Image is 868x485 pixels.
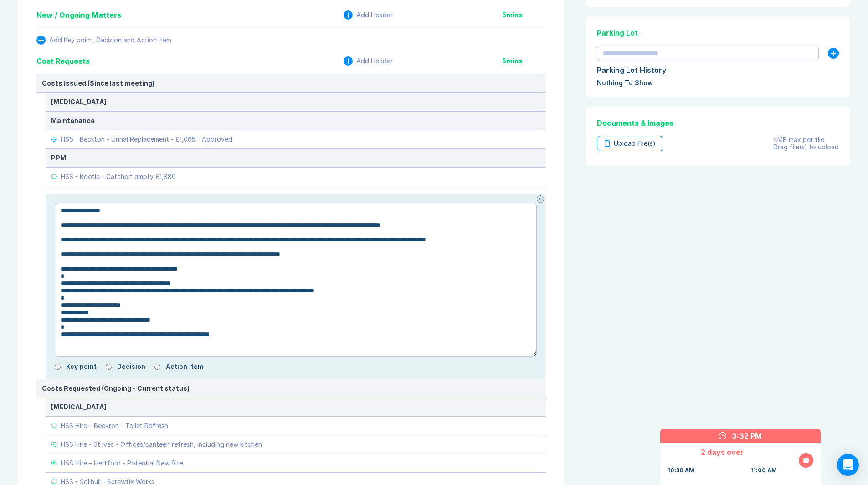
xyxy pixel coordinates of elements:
[597,136,663,151] div: Upload File(s)
[61,422,168,429] div: HSS Hire – Beckton - Toilet Refresh
[732,430,762,441] div: 3:32 PM
[344,56,393,66] button: Add Header
[502,57,546,65] div: 5 mins
[61,441,262,448] div: HSS Hire - St Ives - Offices/canteen refresh, including new kitchen
[597,117,839,128] div: Documents & Images
[61,173,176,180] div: HSS - Bootle - Catchpit empty £1,880
[837,454,859,476] div: Open Intercom Messenger
[61,136,232,143] div: HSS - Beckton - Urinal Replacement - £1,065 - Approved
[36,10,121,20] div: New / Ongoing Matters
[597,79,839,87] div: Nothing To Show
[61,459,183,467] div: HSS Hire – Hertford - Potential New Site
[42,80,540,87] div: Costs Issued (Since last meeting)
[36,56,90,66] div: Cost Requests
[117,363,145,370] label: Decision
[51,117,540,124] div: Maintenance
[502,11,546,19] div: 5 mins
[42,385,540,392] div: Costs Requested (Ongoing - Current status)
[49,36,171,44] div: Add Key point, Decision and Action Item
[356,11,393,19] div: Add Header
[773,143,839,151] div: Drag file(s) to upload
[51,98,540,106] div: [MEDICAL_DATA]
[356,57,393,65] div: Add Header
[66,363,97,370] label: Key point
[344,10,393,20] button: Add Header
[166,363,203,370] label: Action Item
[36,36,171,45] button: Add Key point, Decision and Action Item
[750,467,777,474] div: 11:00 AM
[597,65,839,76] div: Parking Lot History
[668,467,694,474] div: 10:30 AM
[51,154,540,162] div: PPM
[773,136,839,143] div: 4MB max per file
[51,403,540,411] div: [MEDICAL_DATA]
[597,27,839,38] div: Parking Lot
[668,447,777,458] div: 2 days over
